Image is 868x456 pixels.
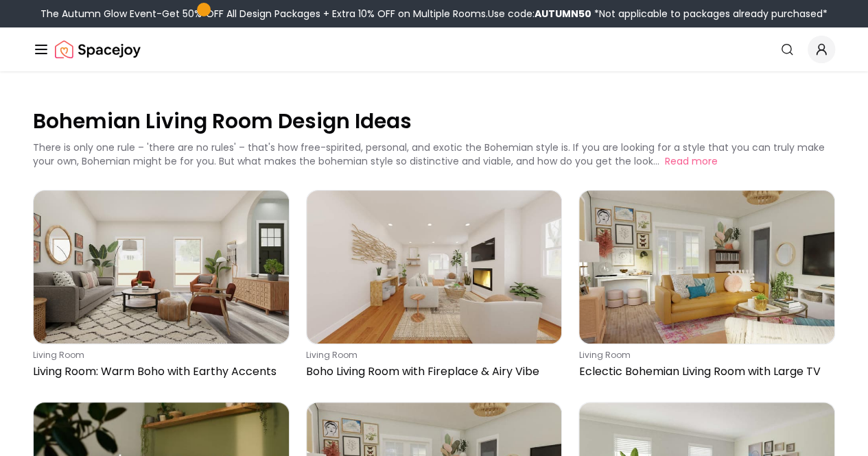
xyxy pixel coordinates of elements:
button: Read more [665,154,718,168]
a: Boho Living Room with Fireplace & Airy Vibeliving roomBoho Living Room with Fireplace & Airy Vibe [306,190,563,385]
p: living room [33,350,284,361]
img: Living Room: Warm Boho with Earthy Accents [34,191,289,344]
a: Eclectic Bohemian Living Room with Large TVliving roomEclectic Bohemian Living Room with Large TV [578,190,835,385]
a: Living Room: Warm Boho with Earthy Accentsliving roomLiving Room: Warm Boho with Earthy Accents [33,190,290,385]
p: There is only one rule – 'there are no rules' – that's how free-spirited, personal, and exotic th... [33,141,825,168]
span: Use code: [488,7,591,21]
a: Spacejoy [55,36,141,63]
p: Bohemian Living Room Design Ideas [33,107,835,135]
p: Boho Living Room with Fireplace & Airy Vibe [306,363,557,380]
span: *Not applicable to packages already purchased* [591,7,828,21]
img: Boho Living Room with Fireplace & Airy Vibe [307,191,562,344]
img: Eclectic Bohemian Living Room with Large TV [579,191,834,344]
nav: Global [33,27,835,71]
p: living room [306,350,557,361]
div: The Autumn Glow Event-Get 50% OFF All Design Packages + Extra 10% OFF on Multiple Rooms. [40,7,828,21]
img: Spacejoy Logo [55,36,141,63]
b: AUTUMN50 [535,7,591,21]
p: living room [578,350,830,361]
p: Living Room: Warm Boho with Earthy Accents [33,363,284,380]
p: Eclectic Bohemian Living Room with Large TV [578,363,830,380]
